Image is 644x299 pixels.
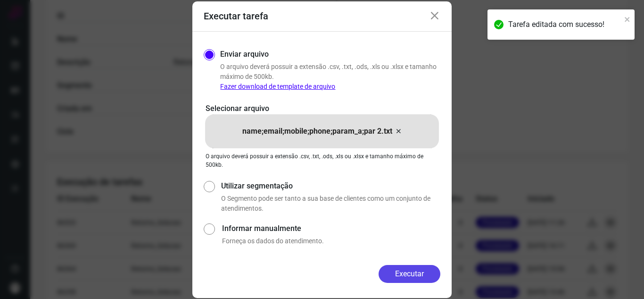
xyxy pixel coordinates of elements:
button: close [624,13,631,25]
a: Fazer download de template de arquivo [220,83,335,90]
p: name;email;mobile;phone;param_a;par 2.txt [242,126,392,137]
label: Enviar arquivo [220,49,269,60]
p: Selecionar arquivo [206,103,438,114]
label: Utilizar segmentação [221,180,440,192]
p: O arquivo deverá possuir a extensão .csv, .txt, .ods, .xls ou .xlsx e tamanho máximo de 500kb. [220,62,440,92]
button: Executar [379,265,440,283]
label: Informar manualmente [222,223,440,234]
div: Tarefa editada com sucesso! [508,19,621,30]
p: O arquivo deverá possuir a extensão .csv, .txt, .ods, .xls ou .xlsx e tamanho máximo de 500kb. [206,152,438,169]
h3: Executar tarefa [204,10,268,22]
p: O Segmento pode ser tanto a sua base de clientes como um conjunto de atendimentos. [221,194,440,214]
p: Forneça os dados do atendimento. [222,236,440,246]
